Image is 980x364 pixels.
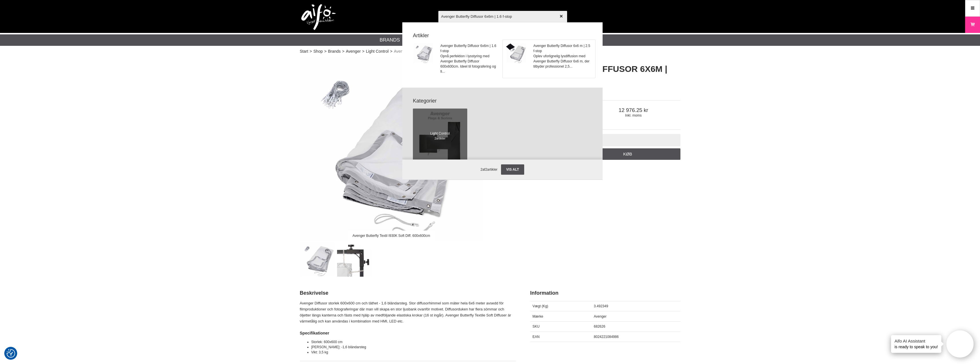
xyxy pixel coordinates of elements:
[533,54,591,69] span: Oplev uforlignelig lysdiffusion med Avenger Butterfly Diffusor 6x6 m, der tilbyder professionel 2...
[533,43,591,54] span: Avenger Butterfly Diffusor 6x6 m | 2.5 f-stop
[413,43,433,63] img: ma-i930k.jpg
[409,32,595,40] strong: Artikler
[409,97,595,105] strong: Kategorier
[482,168,485,172] span: af
[501,164,524,175] a: Vis alt
[7,348,15,359] button: Samtykkepræferencer
[301,4,336,30] img: logo.png
[410,40,502,78] a: Avenger Butterfly Diffusor 6x6m | 1.6 f-stopOpnå perfektion i lysstyring med Avenger Butterfly Di...
[485,168,487,172] span: 2
[503,40,595,78] a: Avenger Butterfly Diffusor 6x6 m | 2.5 f-stopOplev uforlignelig lysdiffusion med Avenger Butterfl...
[7,349,15,358] img: Revisit consent button
[506,43,526,63] img: ma-i920sd.jpg
[436,137,446,140] span: artikler
[430,131,450,136] span: Light Control
[380,36,400,44] a: Brands
[440,43,498,54] span: Avenger Butterfly Diffusor 6x6m | 1.6 f-stop
[440,54,498,74] span: Opnå perfektion i lysstyring med Avenger Butterfly Diffusor 600x600cm. Ideel til fotografering og...
[438,6,567,26] input: Søg efter produkter...
[487,168,498,172] span: artikler
[430,136,450,141] span: 2
[480,168,482,172] span: 2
